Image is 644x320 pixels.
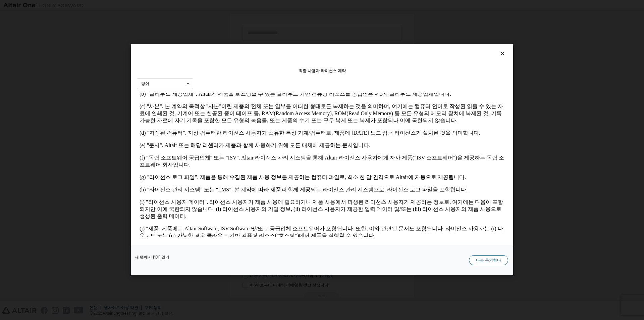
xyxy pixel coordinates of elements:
button: 나는 동의한다 [469,256,508,266]
font: (g) "라이선스 로그 파일". 제품을 통해 수집된 제품 사용 정보를 제공하는 컴퓨터 파일로, 최소 한 달 간격으로 Altair에 자동으로 제공됩니다. [3,81,329,87]
font: 나는 동의한다 [476,258,501,263]
font: (d) "지정된 컴퓨터". 지정 컴퓨터란 라이선스 사용자가 소유한 특정 기계/컴퓨터로, 제품에 [DATE] 노드 잠금 라이선스가 설치된 것을 의미합니다. [3,37,343,43]
font: (j) "제품. 제품에는 Altair Software, ISV Software 및/또는 공급업체 소프트웨어가 포함됩니다. 또한, 이와 관련된 문서도 포함됩니다. 라이선스 사용... [3,133,366,145]
font: 최종 사용자 라이선스 계약 [299,68,346,74]
font: (h) "라이선스 관리 시스템" 또는 "LMS". 본 계약에 따라 제품과 함께 제공되는 라이선스 관리 시스템으로, 라이선스 로그 파일을 포함합니다. [3,94,331,99]
font: (i) "라이선스 사용자 데이터". 라이선스 사용자가 제품 사용에 필요하거나 제품 사용에서 파생된 라이선스 사용자가 제공하는 정보로, 여기에는 다음이 포함되지만 이에 국한되지... [3,106,366,126]
font: (c) "사본". 본 계약의 목적상 "사본"이란 제품의 전체 또는 일부를 어떠한 형태로든 복제하는 것을 의미하며, 여기에는 컴퓨터 언어로 작성된 읽을 수 있는 자료에 인쇄된 ... [3,10,366,30]
font: (e) "문서". Altair 또는 해당 리셀러가 제품과 함께 사용하기 위해 모든 매체에 제공하는 문서입니다. [3,49,233,55]
font: 영어 [141,81,149,86]
font: (f) "독립 소프트웨어 공급업체" 또는 "ISV". Altair 라이선스 관리 시스템을 통해 Altair 라이선스 사용자에게 자사 제품("ISV 소프트웨어")을 제공하는 독... [3,62,367,75]
font: 새 탭에서 PDF 열기 [135,255,169,260]
a: 새 탭에서 PDF 열기 [135,256,169,260]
